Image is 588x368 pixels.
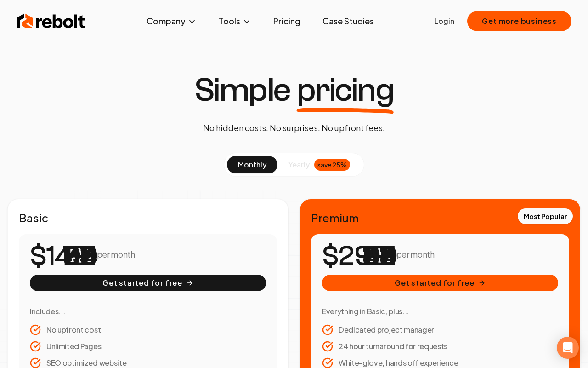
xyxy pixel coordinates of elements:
button: Tools [211,12,259,30]
a: Login [435,16,454,27]
button: yearlysave 25% [277,156,361,173]
li: 24 hour turnaround for requests [322,341,558,352]
h1: Simple [194,74,394,107]
h2: Basic [19,210,277,225]
span: yearly [288,159,310,170]
div: Most Popular [518,208,573,224]
span: monthly [238,160,266,169]
h2: Premium [311,210,569,225]
img: Rebolt Logo [17,12,85,30]
li: Dedicated project manager [322,324,558,335]
li: No upfront cost [30,324,266,335]
h3: Includes... [30,306,266,317]
number-flow-react: $149 [30,236,88,277]
button: Get started for free [322,275,558,291]
number-flow-react: $299 [322,236,388,277]
p: No hidden costs. No surprises. No upfront fees. [203,121,385,134]
button: Get started for free [30,275,266,291]
button: Company [139,12,204,30]
li: Unlimited Pages [30,341,266,352]
p: / per month [391,248,434,261]
div: Open Intercom Messenger [557,337,579,359]
button: monthly [227,156,277,173]
a: Pricing [266,12,308,30]
button: Get more business [467,11,571,31]
a: Case Studies [315,12,381,30]
span: pricing [297,74,394,107]
div: save 25% [314,159,350,171]
p: / per month [92,248,135,261]
h3: Everything in Basic, plus... [322,306,558,317]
